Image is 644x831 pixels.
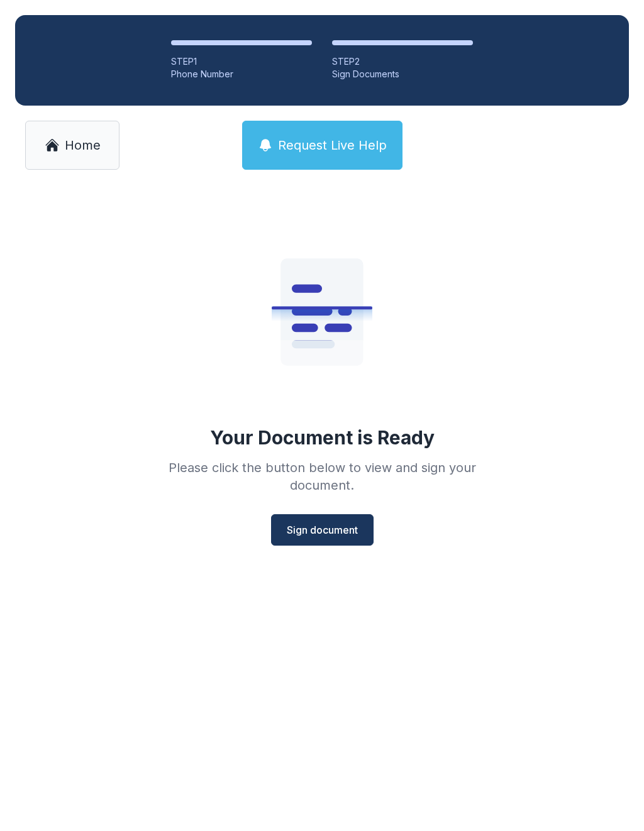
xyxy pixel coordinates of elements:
div: Your Document is Ready [210,426,435,449]
div: Phone Number [171,68,312,80]
span: Home [65,136,101,154]
span: Sign document [287,522,358,537]
div: Sign Documents [332,68,473,80]
span: Request Live Help [278,136,387,154]
div: STEP 2 [332,55,473,68]
div: Please click the button below to view and sign your document. [141,459,503,494]
div: STEP 1 [171,55,312,68]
